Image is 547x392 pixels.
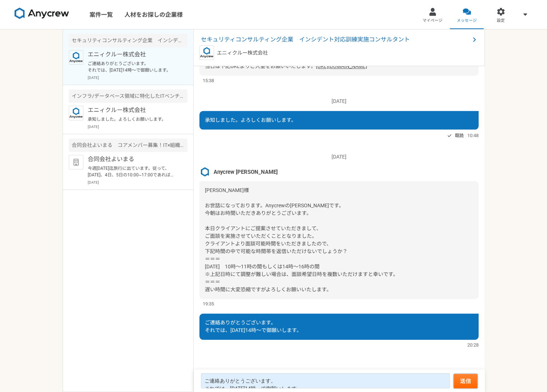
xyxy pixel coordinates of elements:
span: 19:35 [203,300,214,307]
span: 既読 [455,131,464,140]
p: ご連絡ありがとうございます。 それでは、[DATE]14時～で御願いします。 [88,60,178,73]
span: ご連絡ありがとうございます。 それでは、[DATE]14時～で御願いします。 [205,320,302,333]
div: インフラ/データベース領域に特化したITベンチャー PM/PMO [69,89,187,103]
span: 15:38 [203,77,214,84]
p: エニィクルー株式会社 [88,106,178,115]
img: %E3%82%B9%E3%82%AF%E3%83%AA%E3%83%BC%E3%83%B3%E3%82%B7%E3%83%A7%E3%83%83%E3%83%88_2025-08-07_21.4... [199,167,210,177]
span: セキュリティコンサルティング企業 インシデント対応訓練実施コンサルタント [201,35,470,44]
img: 8DqYSo04kwAAAAASUVORK5CYII= [15,8,69,19]
span: メッセージ [457,18,477,24]
div: セキュリティコンサルティング企業 インシデント対応訓練実施コンサルタント [69,34,187,47]
button: 送信 [453,374,477,388]
p: 今週[DATE]迄旅行に出ています。従って、[DATE]、4日、5日の10:00~17:00であれば、オンライン又は対面何でも大丈夫です。よろしくお願いします。 [88,165,178,178]
p: [DATE] [199,97,479,105]
span: マイページ [423,18,443,24]
img: logo_text_blue_01.png [69,50,83,65]
p: [DATE] [88,124,187,129]
p: 承知しました。よろしくお願いします。 [88,116,178,123]
p: エニィクルー株式会社 [88,50,178,59]
span: [PERSON_NAME]様 お世話になっております。Anycrewの[PERSON_NAME]です。 今朝はお時間いただきありがとうございます。 本日クライアントにご提案させていただきまして、... [205,187,398,292]
p: [DATE] [88,180,187,185]
img: default_org_logo-42cde973f59100197ec2c8e796e4974ac8490bb5b08a0eb061ff975e4574aa76.png [69,155,83,169]
span: 20:28 [467,341,479,348]
span: 承知しました。よろしくお願いします。 [205,117,296,123]
span: Anycrew [PERSON_NAME] [214,168,278,176]
p: [DATE] [199,153,479,161]
img: logo_text_blue_01.png [69,106,83,120]
span: [PERSON_NAME]様 お世話になっております。 ご検討いただきありがとうございました。 来週月曜9時よりよろしくお願いいたします。 当日は下記URLよりご入室をお願いいたします。 [205,33,316,69]
span: 設定 [497,18,505,24]
a: [URL][DOMAIN_NAME] [316,63,367,69]
p: 合同会社よいまる [88,155,178,164]
p: エニィクルー株式会社 [217,49,268,57]
span: 10:48 [467,132,479,139]
img: logo_text_blue_01.png [199,45,214,60]
div: 合同会社よいまる コアメンバー募集！IT×組織改善×PMO [69,139,187,152]
p: [DATE] [88,75,187,80]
